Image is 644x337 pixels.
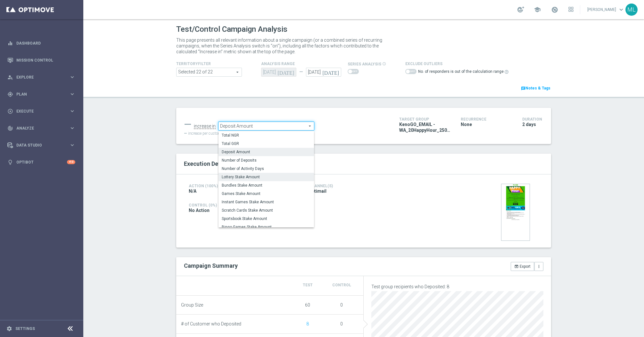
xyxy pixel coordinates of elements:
i: open_in_browser [514,264,519,269]
span: Instant Games Stake Amount [222,199,311,205]
span: series analysis [348,62,381,66]
h4: Channel(s) [309,184,359,188]
i: gps_fixed [7,91,13,97]
div: ML [625,4,638,16]
div: — [184,119,191,130]
button: track_changes Analyze keyboard_arrow_right [7,126,76,131]
i: help_outline [504,70,509,74]
span: Sportsbook Stake Amount [222,216,311,221]
span: keyboard_arrow_down [618,6,625,13]
span: Total NGR [222,133,311,138]
a: [PERSON_NAME]keyboard_arrow_down [587,5,625,14]
span: Data Studio [16,143,69,147]
i: [DATE] [322,68,341,75]
i: track_changes [7,125,13,131]
a: Mission Control [16,52,75,69]
h4: Exclude Outliers [405,62,509,66]
h4: Control (0%) [189,203,419,207]
a: Dashboard [16,35,75,52]
button: help_outline [504,68,509,75]
span: N/A [189,188,196,194]
a: Optibot [16,154,67,171]
span: Total GGR [222,141,311,146]
h4: TerritoryFilter [176,62,231,66]
span: Plan [16,92,69,96]
span: 0 [340,321,343,326]
i: keyboard_arrow_right [69,91,75,97]
a: Settings [15,327,35,331]
span: school [534,6,541,13]
div: increase in [194,123,216,129]
a: chatNotes & Tags [520,85,551,92]
i: chat [521,86,525,91]
div: Data Studio [7,142,69,148]
span: Lottery Stake Amount [222,174,311,180]
span: Analyze [16,126,69,130]
div: Dashboard [7,35,75,52]
button: lightbulb Optibot +10 [7,160,76,165]
i: settings [6,326,12,332]
span: Number of Deposits [222,158,311,163]
label: No. of responders is out of the calculation range [418,69,504,74]
span: KenoGO_EMAIL - WA_20HappyHour_250916 [399,122,451,133]
div: Mission Control [7,52,75,69]
div: Execute [7,108,69,114]
i: keyboard_arrow_right [69,108,75,114]
div: Plan [7,91,69,97]
i: more_vert [537,264,541,269]
span: Number of Activity Days [222,166,311,171]
span: Bingo Games Stake Amount [222,224,311,230]
button: gps_fixed Plan keyboard_arrow_right [7,92,76,97]
span: Bundles Stake Amount [222,183,311,188]
span: Africa asia at br ca and 17 more [177,68,242,76]
button: equalizer Dashboard [7,41,76,46]
span: Show unique customers [306,321,309,326]
button: play_circle_outline Execute keyboard_arrow_right [7,109,76,114]
div: Explore [7,74,69,80]
span: — [184,131,187,136]
span: Test [303,283,313,287]
button: Data Studio keyboard_arrow_right [7,143,76,148]
span: None [461,122,472,127]
i: play_circle_outline [7,108,13,114]
button: Mission Control [7,58,76,63]
div: +10 [67,160,75,164]
h4: analysis range [261,62,348,66]
h4: Recurrence [461,117,513,122]
div: — [296,69,306,75]
i: equalizer [7,40,13,46]
span: increase per customer [188,131,224,136]
p: Test group recipients who Deposited: 8 [371,284,543,290]
h1: Test/Control Campaign Analysis [176,25,287,34]
span: 2 days [522,122,536,127]
img: 35669.jpeg [501,184,530,241]
span: Control [332,283,351,287]
button: person_search Explore keyboard_arrow_right [7,75,76,80]
span: Games Stake Amount [222,191,311,196]
h4: Target Group [399,117,451,122]
span: Scratch Cards Stake Amount [222,208,311,213]
i: keyboard_arrow_right [69,74,75,80]
i: keyboard_arrow_right [69,142,75,148]
span: Explore [16,75,69,79]
span: 0 [340,302,343,308]
h4: Duration [522,117,543,122]
h4: Action (100%) [189,184,239,188]
p: This page presents all relevant information about a single campaign (or a combined series of recu... [176,37,391,55]
i: info_outline [382,62,386,66]
span: Optimail [309,188,326,194]
div: Optibot [7,154,75,171]
span: # of Customer who Deposited [181,321,241,327]
span: Deposit Amount [222,149,311,155]
i: person_search [7,74,13,80]
span: Group Size [181,302,203,308]
button: more_vert [534,262,543,271]
i: lightbulb [7,159,13,165]
h2: Campaign Summary [184,262,238,269]
input: Select Date [306,68,341,77]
